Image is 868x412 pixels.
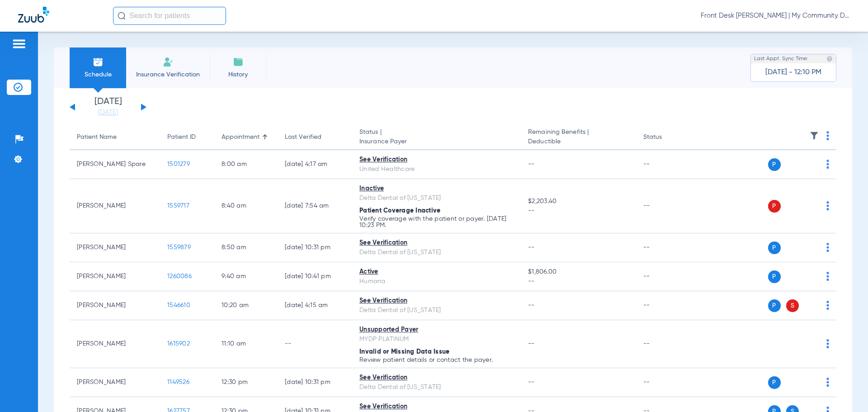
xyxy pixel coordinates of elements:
[528,302,535,308] span: --
[636,125,697,150] th: Status
[70,233,160,262] td: [PERSON_NAME]
[278,262,352,291] td: [DATE] 10:41 PM
[806,243,815,252] img: x.svg
[214,179,278,233] td: 8:40 AM
[826,339,829,348] img: group-dot-blue.svg
[826,378,829,387] img: group-dot-blue.svg
[359,208,440,214] span: Patient Coverage Inactive
[12,38,26,49] img: hamburger-icon
[528,244,535,251] span: --
[278,150,352,179] td: [DATE] 4:17 AM
[278,320,352,368] td: --
[826,243,829,252] img: group-dot-blue.svg
[18,7,49,23] img: Zuub Logo
[528,277,628,286] span: --
[636,233,697,262] td: --
[636,368,697,397] td: --
[359,238,514,248] div: See Verification
[826,201,829,210] img: group-dot-blue.svg
[222,133,270,142] div: Appointment
[70,262,160,291] td: [PERSON_NAME]
[754,54,808,63] span: Last Appt. Sync Time:
[113,7,226,25] input: Search for patients
[359,306,514,315] div: Delta Dental of [US_STATE]
[359,357,514,363] p: Review patient details or contact the payer.
[359,325,514,335] div: Unsupported Payer
[359,248,514,257] div: Delta Dental of [US_STATE]
[233,57,244,67] img: History
[167,302,190,308] span: 1546610
[77,133,117,142] div: Patient Name
[528,197,628,206] span: $2,203.40
[167,341,190,347] span: 1615902
[826,301,829,310] img: group-dot-blue.svg
[765,68,821,77] span: [DATE] - 12:10 PM
[701,11,850,20] span: Front Desk [PERSON_NAME] | My Community Dental Centers
[214,150,278,179] td: 8:00 AM
[214,262,278,291] td: 9:40 AM
[786,299,799,312] span: S
[70,368,160,397] td: [PERSON_NAME]
[222,133,259,142] div: Appointment
[93,57,104,67] img: Schedule
[359,349,449,355] span: Invalid or Missing Data Issue
[768,376,781,389] span: P
[806,201,815,210] img: x.svg
[521,125,636,150] th: Remaining Benefits |
[133,70,203,79] span: Insurance Verification
[285,133,345,142] div: Last Verified
[636,262,697,291] td: --
[214,368,278,397] td: 12:30 PM
[77,133,153,142] div: Patient Name
[163,57,174,67] img: Manual Insurance Verification
[167,133,196,142] div: Patient ID
[528,206,628,216] span: --
[359,165,514,174] div: United Healthcare
[167,203,189,209] span: 1559717
[214,291,278,320] td: 10:20 AM
[359,402,514,412] div: See Verification
[359,194,514,203] div: Delta Dental of [US_STATE]
[768,299,781,312] span: P
[70,179,160,233] td: [PERSON_NAME]
[70,291,160,320] td: [PERSON_NAME]
[528,267,628,277] span: $1,806.00
[217,70,259,79] span: History
[167,161,190,167] span: 1501279
[70,150,160,179] td: [PERSON_NAME] Spare
[118,12,126,20] img: Search Icon
[167,133,207,142] div: Patient ID
[826,56,833,62] img: last sync help info
[359,155,514,165] div: See Verification
[826,131,829,140] img: group-dot-blue.svg
[806,339,815,348] img: x.svg
[528,137,628,147] span: Deductible
[359,335,514,344] div: MYDP PLATINUM
[359,373,514,383] div: See Verification
[528,161,535,167] span: --
[359,216,514,228] p: Verify coverage with the patient or payer. [DATE] 10:23 PM.
[768,270,781,283] span: P
[826,160,829,169] img: group-dot-blue.svg
[768,200,781,213] span: P
[636,291,697,320] td: --
[352,125,521,150] th: Status |
[278,233,352,262] td: [DATE] 10:31 PM
[278,179,352,233] td: [DATE] 7:54 AM
[167,273,192,279] span: 1260086
[768,158,781,171] span: P
[278,291,352,320] td: [DATE] 4:15 AM
[806,378,815,387] img: x.svg
[636,150,697,179] td: --
[359,277,514,286] div: Humana
[806,160,815,169] img: x.svg
[826,272,829,281] img: group-dot-blue.svg
[285,133,321,142] div: Last Verified
[70,320,160,368] td: [PERSON_NAME]
[278,368,352,397] td: [DATE] 10:31 PM
[359,137,514,147] span: Insurance Payer
[636,179,697,233] td: --
[810,131,819,140] img: filter.svg
[359,267,514,277] div: Active
[768,242,781,254] span: P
